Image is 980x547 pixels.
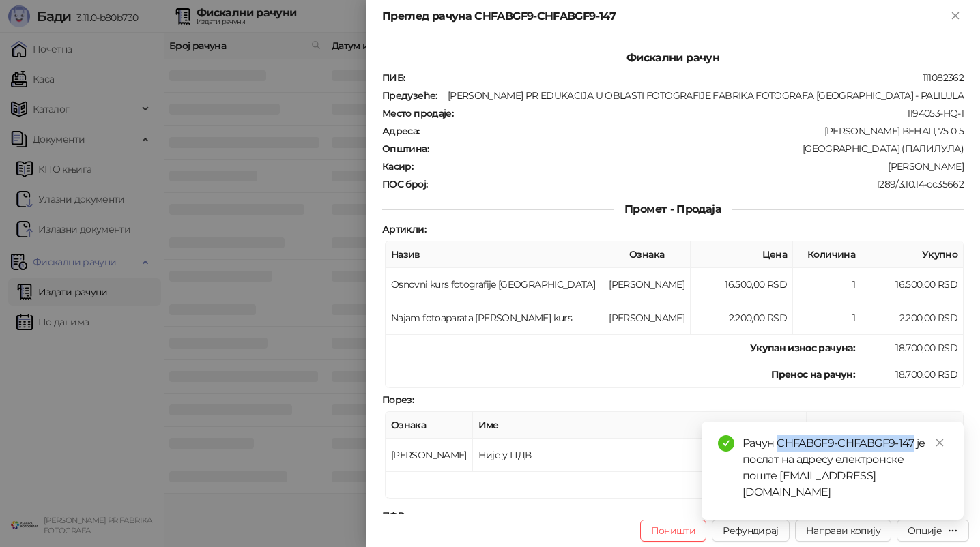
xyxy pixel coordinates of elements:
[386,268,603,301] td: Osnovni kurs fotografije [GEOGRAPHIC_DATA]
[382,107,453,119] strong: Место продаје :
[897,520,969,542] button: Опције
[440,509,965,522] div: [DATE] 09:05:40
[406,72,965,84] div: 111082362
[712,520,790,542] button: Рефундирај
[603,241,691,268] th: Ознака
[382,8,947,25] div: Преглед рачуна CHFABGF9-CHFABGF9-147
[793,268,861,301] td: 1
[439,89,965,102] div: [PERSON_NAME] PR EDUKACIJA U OBLASTI FOTOGRAFIJE FABRIKA FOTOGRAFA [GEOGRAPHIC_DATA] - PALILULA
[691,268,793,301] td: 16.500,00 RSD
[386,241,603,268] th: Назив
[640,520,707,542] button: Поништи
[603,301,691,335] td: [PERSON_NAME]
[382,394,414,406] strong: Порез :
[382,178,427,190] strong: ПОС број :
[614,203,732,216] span: Промет - Продаја
[382,89,437,102] strong: Предузеће :
[947,8,964,25] button: Close
[807,412,861,439] th: Стопа
[935,438,945,447] span: close
[386,439,473,472] td: [PERSON_NAME]
[382,143,429,155] strong: Општина :
[861,412,964,439] th: Порез
[386,412,473,439] th: Ознака
[861,335,964,361] td: 18.700,00 RSD
[743,435,947,501] div: Рачун CHFABGF9-CHFABGF9-147 је послат на адресу електронске поште [EMAIL_ADDRESS][DOMAIN_NAME]
[421,125,965,137] div: [PERSON_NAME] ВЕНАЦ 75 0 5
[616,51,730,64] span: Фискални рачун
[861,241,964,268] th: Укупно
[382,509,439,522] strong: ПФР време :
[861,268,964,301] td: 16.500,00 RSD
[806,524,880,537] span: Направи копију
[382,72,405,84] strong: ПИБ :
[932,435,947,450] a: Close
[382,223,426,235] strong: Артикли :
[793,301,861,335] td: 1
[691,241,793,268] th: Цена
[386,301,603,335] td: Najam fotoaparata [PERSON_NAME] kurs
[795,520,891,542] button: Направи копију
[382,125,420,137] strong: Адреса :
[908,524,942,537] div: Опције
[691,301,793,335] td: 2.200,00 RSD
[718,435,734,452] span: check-circle
[414,160,965,173] div: [PERSON_NAME]
[861,361,964,388] td: 18.700,00 RSD
[603,268,691,301] td: [PERSON_NAME]
[861,301,964,335] td: 2.200,00 RSD
[430,143,965,155] div: [GEOGRAPHIC_DATA] (ПАЛИЛУЛА)
[771,368,855,381] strong: Пренос на рачун :
[473,412,807,439] th: Име
[382,160,413,173] strong: Касир :
[473,439,807,472] td: Није у ПДВ
[793,241,861,268] th: Количина
[750,342,855,354] strong: Укупан износ рачуна :
[429,178,965,190] div: 1289/3.10.14-cc35662
[455,107,965,119] div: 1194053-HQ-1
